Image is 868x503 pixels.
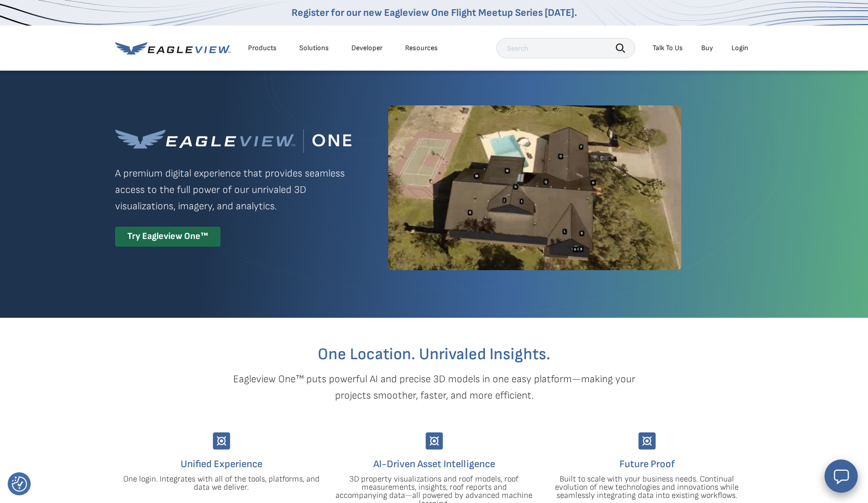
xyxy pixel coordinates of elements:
img: Group-9744.svg [213,432,230,450]
p: A premium digital experience that provides seamless access to the full power of our unrivaled 3D ... [115,165,351,214]
img: Revisit consent button [12,476,27,492]
p: One login. Integrates with all of the tools, platforms, and data we deliver. [123,475,320,492]
button: Open chat window [825,460,858,493]
div: Solutions [299,43,329,53]
h4: AI-Driven Asset Intelligence [336,456,533,472]
h2: One Location. Unrivaled Insights. [123,346,746,363]
a: Register for our new Eagleview One Flight Meetup Series [DATE]. [292,7,577,19]
a: Developer [351,43,383,53]
div: Products [248,43,277,53]
a: Buy [701,43,713,53]
img: Group-9744.svg [426,432,443,450]
div: Resources [405,43,438,53]
img: Eagleview One™ [115,129,351,153]
div: Talk To Us [653,43,683,53]
p: Eagleview One™ puts powerful AI and precise 3D models in one easy platform—making your projects s... [215,371,653,404]
div: Try Eagleview One™ [115,227,220,247]
p: Built to scale with your business needs. Continual evolution of new technologies and innovations ... [548,475,746,500]
h4: Future Proof [548,456,746,472]
h4: Unified Experience [123,456,320,472]
button: Consent Preferences [12,476,27,492]
div: Login [731,43,748,53]
input: Search [496,38,635,58]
